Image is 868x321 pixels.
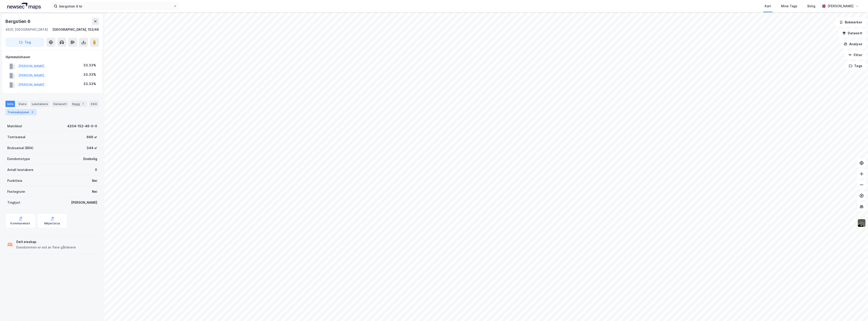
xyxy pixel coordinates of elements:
div: 0 [95,167,97,173]
div: 4631, [GEOGRAPHIC_DATA] [5,27,48,32]
div: Antall leietakere [7,167,33,173]
div: Kontrollprogram for chat [845,299,868,321]
div: Matrikkel [7,123,22,129]
button: Tags [845,61,866,70]
div: 666 ㎡ [87,134,97,140]
div: [GEOGRAPHIC_DATA], 152/46 [52,27,99,32]
div: [PERSON_NAME] [828,3,853,9]
div: Punktleie [7,178,22,183]
div: ESG [89,101,99,107]
div: Mine Tags [781,3,797,9]
button: Analyse [840,40,866,49]
img: logo.a4113a55bc3d86da70a041830d287a7e.svg [7,3,41,10]
div: Leietakere [30,101,50,107]
div: Tomteareal [7,134,25,140]
div: Enebolig [83,156,97,162]
img: 9k= [857,219,866,227]
div: Datasett [52,101,69,107]
div: Miljøstatus [44,222,60,225]
div: 2 [30,110,35,114]
div: Kommunekart [10,222,30,225]
div: 33.33% [83,72,96,77]
div: Nei [92,178,97,183]
div: Eiere [17,101,28,107]
div: Info [5,101,15,107]
div: Bruksareal (BRA) [7,145,33,151]
div: Transaksjoner [5,109,37,115]
button: Filter [844,50,866,60]
div: Tinglyst [7,200,20,205]
div: Bergstien 6 [5,18,31,25]
div: 344 ㎡ [87,145,97,151]
div: Bolig [807,3,815,9]
div: 1 [81,102,85,106]
div: Nei [92,189,97,194]
div: 33.33% [83,81,96,87]
div: 33.33% [83,63,96,68]
button: Bokmerker [836,18,866,27]
div: Eiendommen er eid av flere gårdeiere [16,245,76,250]
div: Eiendomstype [7,156,30,162]
button: Tag [5,38,45,47]
input: Søk på adresse, matrikkel, gårdeiere, leietakere eller personer [57,3,173,10]
iframe: Chat Widget [845,299,868,321]
div: Bygg [70,101,87,107]
div: Delt eieskap [16,239,76,245]
button: Datasett [838,29,866,38]
div: Festegrunn [7,189,25,194]
div: [PERSON_NAME] [71,200,97,205]
div: Kart [765,3,771,9]
div: 4204-152-46-0-0 [67,123,97,129]
div: Hjemmelshaver [6,54,99,60]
